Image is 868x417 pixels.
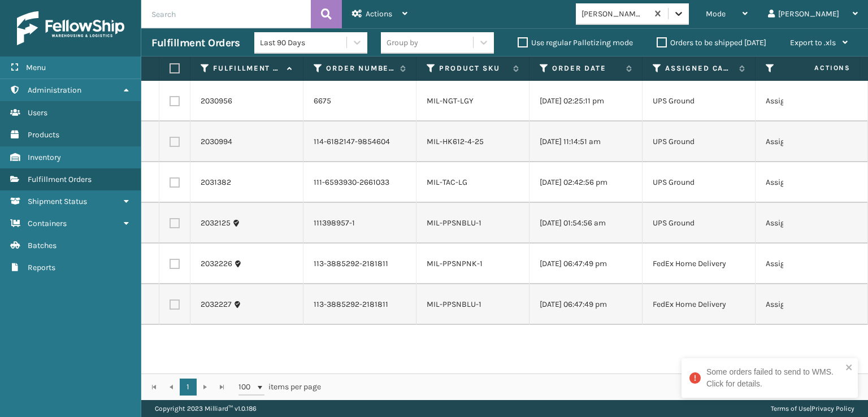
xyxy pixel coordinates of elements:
[238,381,255,393] span: 100
[366,9,392,19] span: Actions
[790,38,836,47] span: Export to .xls
[581,8,649,20] div: [PERSON_NAME] Brands
[427,259,483,268] a: MIL-PPSNPNK-1
[427,137,484,146] a: MIL-HK612-4-25
[779,59,857,77] span: Actions
[213,63,281,73] label: Fulfillment Order Id
[530,244,643,284] td: [DATE] 06:47:49 pm
[26,63,46,72] span: Menu
[303,162,416,203] td: 111-6593930-2661033
[28,108,47,118] span: Users
[530,203,643,244] td: [DATE] 01:54:56 am
[28,85,81,95] span: Administration
[439,63,507,73] label: Product SKU
[706,366,842,390] div: Some orders failed to send to WMS. Click for details.
[643,81,756,121] td: UPS Ground
[303,284,416,325] td: 113-3885292-2181811
[643,203,756,244] td: UPS Ground
[28,219,67,228] span: Containers
[387,37,418,49] div: Group by
[665,63,734,73] label: Assigned Carrier Service
[17,11,124,45] img: logo
[151,36,240,50] h3: Fulfillment Orders
[28,175,92,184] span: Fulfillment Orders
[845,363,853,373] button: close
[180,379,197,396] a: 1
[427,299,481,309] a: MIL-PPSNBLU-1
[427,96,474,106] a: MIL-NGT-LGY
[303,121,416,162] td: 114-6182147-9854604
[530,284,643,325] td: [DATE] 06:47:49 pm
[238,379,321,396] span: items per page
[657,38,766,47] label: Orders to be shipped [DATE]
[260,37,348,49] div: Last 90 Days
[643,162,756,203] td: UPS Ground
[201,136,232,147] a: 2030994
[201,177,231,188] a: 2031382
[28,130,59,140] span: Products
[337,381,856,393] div: 1 - 6 of 6 items
[201,258,232,270] a: 2032226
[530,121,643,162] td: [DATE] 11:14:51 am
[706,9,726,19] span: Mode
[155,400,257,417] p: Copyright 2023 Milliard™ v 1.0.186
[201,95,232,107] a: 2030956
[530,162,643,203] td: [DATE] 02:42:56 pm
[28,197,87,206] span: Shipment Status
[427,218,481,228] a: MIL-PPSNBLU-1
[28,153,61,162] span: Inventory
[201,218,231,229] a: 2032125
[326,63,394,73] label: Order Number
[28,263,55,272] span: Reports
[518,38,633,47] label: Use regular Palletizing mode
[303,203,416,244] td: 111398957-1
[552,63,620,73] label: Order Date
[28,241,57,250] span: Batches
[201,299,232,310] a: 2032227
[643,121,756,162] td: UPS Ground
[303,244,416,284] td: 113-3885292-2181811
[530,81,643,121] td: [DATE] 02:25:11 pm
[643,284,756,325] td: FedEx Home Delivery
[303,81,416,121] td: 6675
[427,177,467,187] a: MIL-TAC-LG
[643,244,756,284] td: FedEx Home Delivery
